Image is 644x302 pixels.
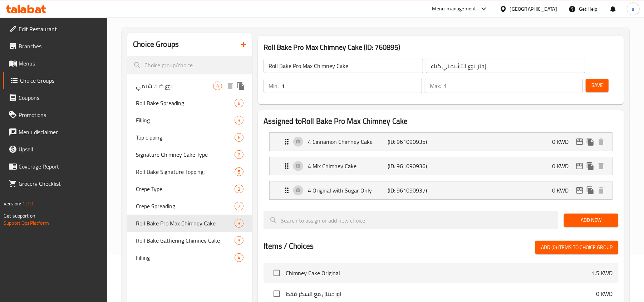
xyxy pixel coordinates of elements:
[235,219,244,228] div: Choices
[552,186,574,195] p: 0 KWD
[236,81,246,91] button: duplicate
[235,254,243,261] span: 4
[585,136,596,147] button: duplicate
[585,161,596,171] button: duplicate
[127,77,252,94] div: نوع كيك شيمي4deleteduplicate
[3,158,108,175] a: Coverage Report
[235,116,244,125] div: Choices
[286,269,592,277] span: Chimney Cake Original
[136,82,213,90] span: نوع كيك شيمي
[596,161,606,171] button: delete
[586,79,609,92] button: Save
[127,198,252,215] div: Crepe Spreading7
[264,130,618,154] li: Expand
[235,151,243,158] span: 2
[4,218,49,228] a: Support.OpsPlatform
[136,202,235,210] span: Crepe Spreading
[235,169,243,175] span: 5
[269,286,284,301] span: Select choice
[127,56,252,74] input: search
[585,185,596,196] button: duplicate
[127,129,252,146] div: Top dipping6
[270,181,612,199] div: Expand
[127,94,252,112] div: Roll Bake Spreading8
[235,117,243,124] span: 3
[264,42,618,53] h3: Roll Bake Pro Max Chimney Cake (ID: 760895)
[136,150,235,159] span: Signature Chimney Cake Type
[225,81,236,91] button: delete
[432,5,476,13] div: Menu-management
[235,220,243,227] span: 3
[136,185,235,193] span: Crepe Type
[269,266,284,281] span: Select choice
[308,137,388,146] p: 4 Cinnamon Chimney Cake
[127,232,252,249] div: Roll Bake Gathering Chimney Cake3
[19,145,102,154] span: Upsell
[235,253,244,262] div: Choices
[269,82,279,90] p: Min:
[264,178,618,203] li: Expand
[632,5,634,13] span: s
[596,136,606,147] button: delete
[596,289,613,298] p: 0 KWD
[510,5,557,13] div: [GEOGRAPHIC_DATA]
[388,162,441,170] p: (ID: 961090936)
[235,237,243,244] span: 3
[19,128,102,136] span: Menu disclaimer
[3,141,108,158] a: Upsell
[3,89,108,106] a: Coupons
[19,42,102,50] span: Branches
[127,215,252,232] div: Roll Bake Pro Max Chimney Cake3
[308,186,388,195] p: 4 Original with Sugar Only
[133,39,179,50] h2: Choice Groups
[235,186,243,193] span: 2
[3,38,108,55] a: Branches
[592,269,613,277] p: 1.5 KWD
[3,20,108,38] a: Edit Restaurant
[235,167,244,176] div: Choices
[19,93,102,102] span: Coupons
[235,185,244,193] div: Choices
[3,175,108,192] a: Grocery Checklist
[4,199,21,208] span: Version:
[430,82,441,90] p: Max:
[136,236,235,245] span: Roll Bake Gathering Chimney Cake
[564,214,618,227] button: Add New
[3,106,108,123] a: Promotions
[19,111,102,119] span: Promotions
[388,137,441,146] p: (ID: 961090935)
[136,167,235,176] span: Roll Bake Signature Topping:
[235,203,243,210] span: 7
[136,99,235,107] span: Roll Bake Spreading
[574,161,585,171] button: edit
[3,72,108,89] a: Choice Groups
[270,157,612,175] div: Expand
[136,116,235,125] span: Filling
[20,76,102,85] span: Choice Groups
[213,83,222,89] span: 4
[552,162,574,170] p: 0 KWD
[127,112,252,129] div: Filling3
[264,154,618,178] li: Expand
[591,81,603,90] span: Save
[388,186,441,195] p: (ID: 961090937)
[541,243,613,252] span: Add (0) items to choice group
[235,100,243,107] span: 8
[127,180,252,198] div: Crepe Type2
[264,211,558,229] input: search
[308,162,388,170] p: 4 Mix Chimney Cake
[136,253,235,262] span: Filling
[264,116,618,127] h2: Assigned to Roll Bake Pro Max Chimney Cake
[19,59,102,68] span: Menus
[270,133,612,151] div: Expand
[235,133,244,142] div: Choices
[19,25,102,33] span: Edit Restaurant
[570,216,613,225] span: Add New
[136,219,235,228] span: Roll Bake Pro Max Chimney Cake
[22,199,33,208] span: 1.0.0
[19,179,102,188] span: Grocery Checklist
[535,241,618,254] button: Add (0) items to choice group
[4,211,36,220] span: Get support on:
[235,236,244,245] div: Choices
[574,185,585,196] button: edit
